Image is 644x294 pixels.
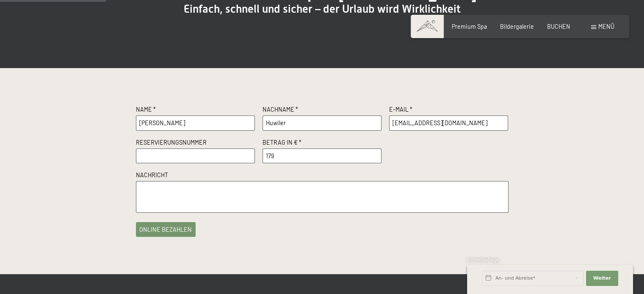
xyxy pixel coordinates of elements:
[136,171,509,181] label: Nachricht
[184,3,461,15] span: Einfach, schnell und sicher – der Urlaub wird Wirklichkeit
[136,105,255,115] label: Name *
[598,23,614,30] span: Menü
[547,23,570,30] a: BUCHEN
[467,257,499,262] span: Schnellanfrage
[389,105,509,115] label: E-Mail *
[136,222,196,237] button: online bezahlen
[136,138,255,148] label: Reservierungsnummer
[593,275,611,282] span: Weiter
[586,271,618,286] button: Weiter
[263,138,382,148] label: Betrag in € *
[263,105,382,115] label: Nachname *
[500,23,534,30] a: Bildergalerie
[452,23,487,30] a: Premium Spa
